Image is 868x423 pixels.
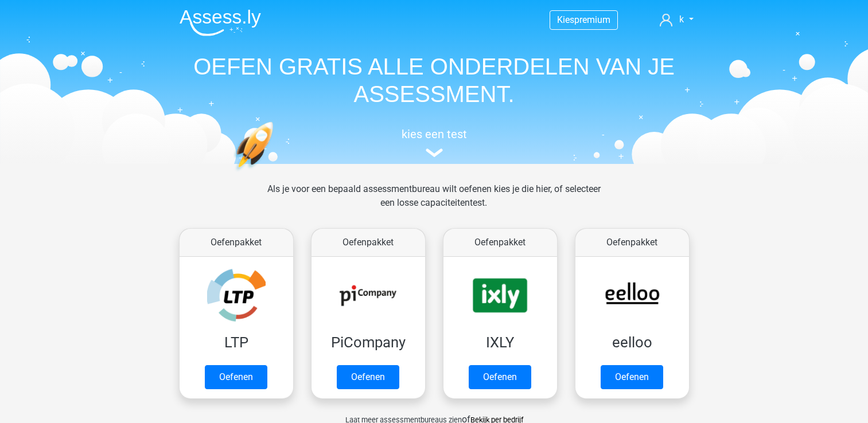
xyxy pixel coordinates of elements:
[170,53,698,108] h1: OEFEN GRATIS ALLE ONDERDELEN VAN JE ASSESSMENT.
[258,182,610,224] div: Als je voor een bepaald assessmentbureau wilt oefenen kies je die hier, of selecteer een losse ca...
[170,127,698,141] h5: kies een test
[550,12,617,28] a: Kiespremium
[574,14,610,25] span: premium
[601,365,663,389] a: Oefenen
[337,365,399,389] a: Oefenen
[180,9,261,36] img: Assessly
[426,148,443,157] img: assessment
[655,13,698,26] a: k
[469,365,531,389] a: Oefenen
[205,365,267,389] a: Oefenen
[170,127,698,158] a: kies een test
[679,14,684,25] span: k
[557,14,574,25] span: Kies
[233,122,318,225] img: oefenen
